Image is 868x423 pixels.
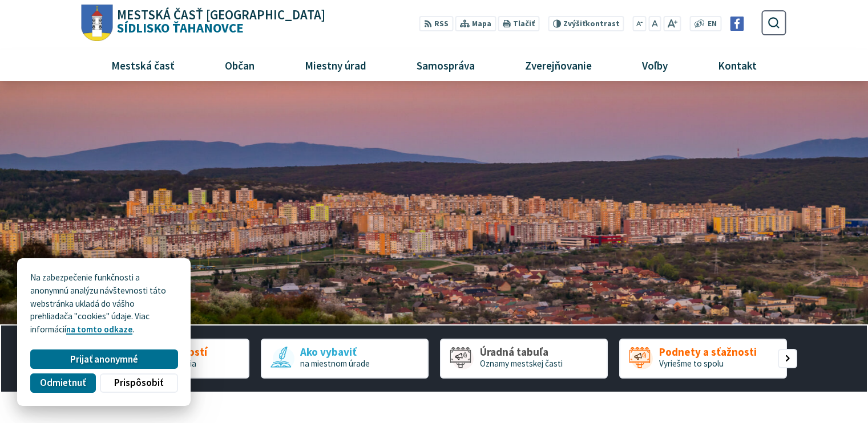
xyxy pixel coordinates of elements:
[300,358,370,369] span: na miestnom úrade
[480,358,563,369] span: Oznamy mestskej časti
[40,377,86,389] span: Odmietnuť
[412,50,479,80] span: Samospráva
[520,50,596,80] span: Zverejňovanie
[563,19,620,29] span: kontrast
[107,50,179,80] span: Mestská časť
[300,50,370,80] span: Miestny úrad
[697,50,778,80] a: Kontakt
[30,373,95,393] button: Odmietnuť
[480,346,563,358] span: Úradná tabuľa
[472,18,491,30] span: Mapa
[659,346,757,358] span: Podnety a sťažnosti
[396,50,496,80] a: Samospráva
[117,9,325,22] span: Mestská časť [GEOGRAPHIC_DATA]
[204,50,275,80] a: Občan
[100,373,177,393] button: Prispôsobiť
[30,271,177,336] p: Na zabezpečenie funkčnosti a anonymnú analýzu návštevnosti táto webstránka ukladá do vášho prehli...
[261,339,429,379] a: Ako vybaviť na miestnom úrade
[113,9,326,35] h1: Sídlisko Ťahanovce
[708,18,717,30] span: EN
[261,339,429,379] div: 2 / 5
[82,5,113,42] img: Prejsť na domovskú stránku
[419,16,453,31] a: RSS
[714,50,761,80] span: Kontakt
[621,50,689,80] a: Voľby
[633,16,647,31] button: Zmenšiť veľkosť písma
[70,353,138,365] span: Prijať anonymné
[284,50,387,80] a: Miestny úrad
[659,358,724,369] span: Vyriešme to spolu
[90,50,195,80] a: Mestská časť
[498,16,539,31] button: Tlačiť
[563,19,586,29] span: Zvýšiť
[648,16,661,31] button: Nastaviť pôvodnú veľkosť písma
[300,346,370,358] span: Ako vybaviť
[778,349,797,368] div: Nasledujúci slajd
[638,50,672,80] span: Voľby
[220,50,259,80] span: Občan
[663,16,681,31] button: Zväčšiť veľkosť písma
[440,339,608,379] a: Úradná tabuľa Oznamy mestskej časti
[114,377,163,389] span: Prispôsobiť
[513,19,535,29] span: Tlačiť
[434,18,449,30] span: RSS
[705,18,720,30] a: EN
[66,324,132,335] a: na tomto odkaze
[455,16,496,31] a: Mapa
[82,5,325,42] a: Logo Sídlisko Ťahanovce, prejsť na domovskú stránku.
[619,339,787,379] a: Podnety a sťažnosti Vyriešme to spolu
[504,50,613,80] a: Zverejňovanie
[440,339,608,379] div: 3 / 5
[619,339,787,379] div: 4 / 5
[30,349,177,369] button: Prijať anonymné
[730,17,744,31] img: Prejsť na Facebook stránku
[548,16,624,31] button: Zvýšiťkontrast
